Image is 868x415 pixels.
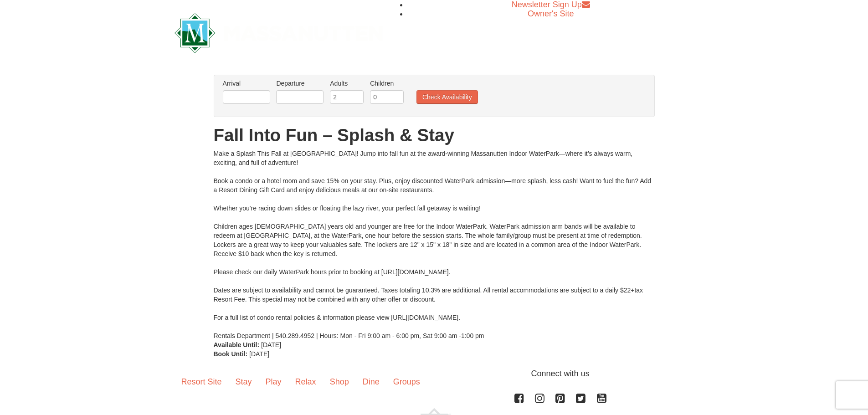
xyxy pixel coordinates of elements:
label: Departure [276,79,324,88]
a: Owner's Site [528,9,574,18]
a: Dine [356,368,386,396]
a: Resort Site [175,368,229,396]
button: Check Availability [416,90,478,104]
span: [DATE] [261,341,281,348]
strong: Book Until: [214,350,248,358]
h1: Fall Into Fun – Splash & Stay [214,126,655,144]
div: Make a Splash This Fall at [GEOGRAPHIC_DATA]! Jump into fall fun at the award-winning Massanutten... [214,149,655,340]
span: [DATE] [249,350,269,358]
a: Relax [288,368,323,396]
a: Groups [386,368,427,396]
a: Massanutten Resort [175,21,383,42]
label: Adults [330,79,364,88]
a: Shop [323,368,356,396]
label: Children [370,79,404,88]
img: Massanutten Resort Logo [175,13,383,53]
strong: Available Until: [214,341,260,348]
a: Stay [229,368,259,396]
a: Play [259,368,288,396]
label: Arrival [223,79,270,88]
p: Connect with us [175,368,694,380]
